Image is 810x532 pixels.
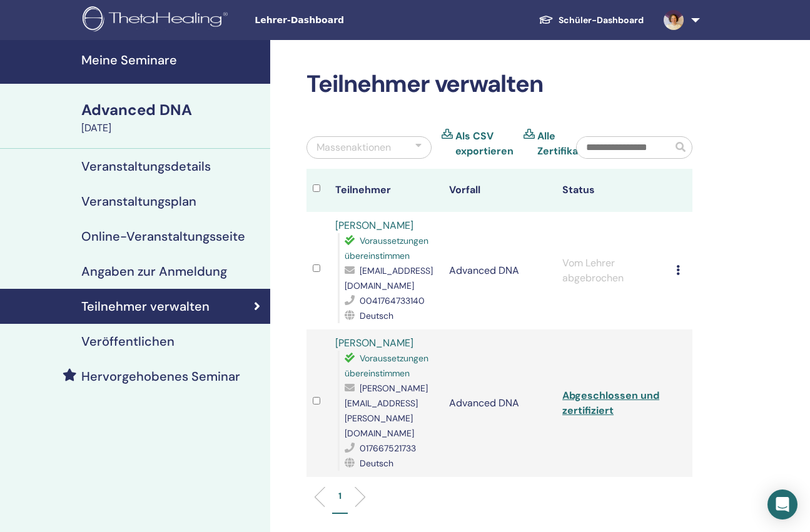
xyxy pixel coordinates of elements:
[329,169,443,212] th: Teilnehmer
[345,353,428,379] span: Voraussetzungen übereinstimmen
[360,458,393,469] span: Deutsch
[81,194,196,209] h4: Veranstaltungsplan
[81,334,175,349] h4: Veröffentlichen
[443,212,557,329] td: Advanced DNA
[81,229,245,244] h4: Online-Veranstaltungsseite
[338,489,342,503] p: 1
[539,14,554,25] img: graduation-cap-white.svg
[360,443,416,454] span: 017667521733
[306,70,692,99] h2: Teilnehmer verwalten
[81,299,210,314] h4: Teilnehmer verwalten
[81,53,263,68] h4: Meine Seminare
[443,329,557,477] td: Advanced DNA
[345,235,428,261] span: Voraussetzungen übereinstimmen
[556,169,670,212] th: Status
[562,389,659,417] a: Abgeschlossen und zertifiziert
[316,140,391,155] div: Massenaktionen
[537,129,589,159] a: Alle Zertifikate
[81,159,211,174] h4: Veranstaltungsdetails
[664,10,684,30] img: default.jpg
[360,310,393,321] span: Deutsch
[345,383,428,439] span: [PERSON_NAME][EMAIL_ADDRESS][PERSON_NAME][DOMAIN_NAME]
[335,336,413,349] a: [PERSON_NAME]
[443,169,557,212] th: Vorfall
[255,14,442,27] span: Lehrer-Dashboard
[455,129,514,159] a: Als CSV exportieren
[81,121,263,136] div: [DATE]
[81,99,263,121] div: Advanced DNA
[81,264,227,279] h4: Angaben zur Anmeldung
[360,295,425,306] span: 0041764733140
[74,99,270,136] a: Advanced DNA[DATE]
[335,219,413,232] a: [PERSON_NAME]
[529,9,654,32] a: Schüler-Dashboard
[345,265,433,291] span: [EMAIL_ADDRESS][DOMAIN_NAME]
[83,6,232,34] img: logo.png
[767,489,797,519] div: Open Intercom Messenger
[81,369,240,384] h4: Hervorgehobenes Seminar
